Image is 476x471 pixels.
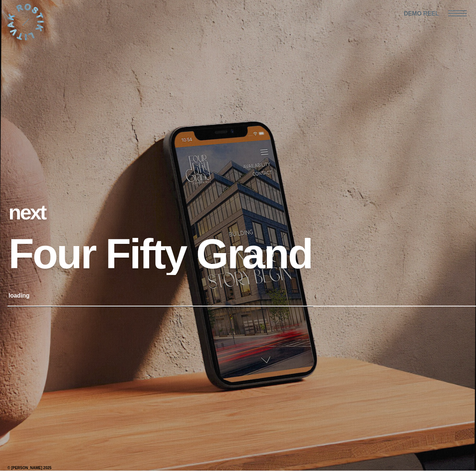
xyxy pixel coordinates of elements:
[164,233,186,275] div: y
[264,233,288,275] div: n
[105,233,130,275] div: F
[9,291,30,301] div: loading
[404,9,439,19] a: DEMO REEL
[30,192,40,233] div: x
[7,163,313,307] a: nextFour Fifty Grandloading
[9,192,20,233] div: n
[140,233,152,275] div: f
[227,233,242,275] div: r
[130,233,140,275] div: i
[242,233,264,275] div: a
[33,233,57,275] div: o
[81,233,95,275] div: r
[152,233,165,275] div: t
[40,192,46,233] div: t
[9,233,33,275] div: F
[57,233,81,275] div: u
[288,233,312,275] div: d
[20,192,30,233] div: e
[196,233,227,275] div: G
